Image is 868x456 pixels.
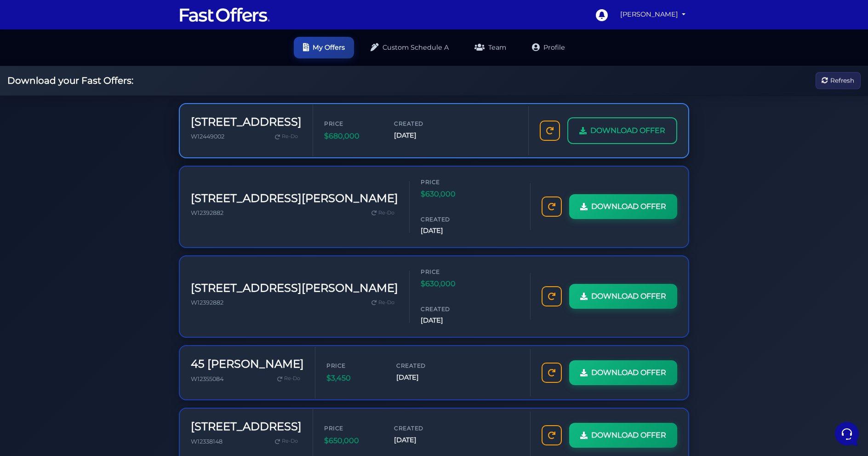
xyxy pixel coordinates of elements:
[421,225,476,236] span: [DATE]
[394,130,449,141] span: [DATE]
[591,290,666,302] span: DOWNLOAD OFFER
[15,67,33,86] img: dark
[191,115,302,129] h3: [STREET_ADDRESS]
[7,7,154,37] h2: Hello [PERSON_NAME] 👋
[326,361,382,370] span: Price
[591,201,666,213] span: DOWNLOAD OFFER
[191,282,398,295] h3: [STREET_ADDRESS][PERSON_NAME]
[591,367,666,379] span: DOWNLOAD OFFER
[396,361,451,370] span: Created
[326,372,382,384] span: $3,450
[394,119,449,128] span: Created
[324,424,379,433] span: Price
[66,99,129,107] span: Start a Conversation
[191,133,224,140] span: W12449002
[378,209,394,217] span: Re-Do
[271,131,302,143] a: Re-Do
[833,420,861,448] iframe: Customerly Messenger Launcher
[147,66,169,75] p: 6mo ago
[143,308,154,317] p: Help
[421,278,476,290] span: $630,000
[421,315,476,326] span: [DATE]
[271,435,302,447] a: Re-Do
[569,360,677,385] a: DOWNLOAD OFFER
[324,119,379,128] span: Price
[816,72,861,89] button: Refresh
[394,435,449,445] span: [DATE]
[191,438,223,445] span: W12338148
[567,117,677,144] a: DOWNLOAD OFFER
[617,6,689,23] a: [PERSON_NAME]
[191,299,223,306] span: W12392882
[39,66,141,75] span: Aura
[120,295,177,317] button: Help
[591,429,666,441] span: DOWNLOAD OFFER
[191,420,302,433] h3: [STREET_ADDRESS]
[274,373,304,385] a: Re-Do
[191,192,398,205] h3: [STREET_ADDRESS][PERSON_NAME]
[294,37,354,58] a: My Offers
[15,94,169,112] button: Start a Conversation
[324,130,379,142] span: $680,000
[361,37,458,58] a: Custom Schedule A
[421,178,476,186] span: Price
[282,133,298,141] span: Re-Do
[284,375,300,383] span: Re-Do
[21,150,150,160] input: Search for an Article...
[569,284,677,309] a: DOWNLOAD OFFER
[394,424,449,433] span: Created
[465,37,515,58] a: Team
[569,194,677,219] a: DOWNLOAD OFFER
[830,75,854,86] span: Refresh
[15,131,63,138] span: Find an Answer
[421,188,476,200] span: $630,000
[148,52,169,59] a: See all
[590,125,665,137] span: DOWNLOAD OFFER
[79,308,105,317] p: Messages
[191,358,304,371] h3: 45 [PERSON_NAME]
[11,63,173,90] a: AuraSure, I'll pass your request on to a colleague6mo ago
[39,77,141,87] p: Sure, I'll pass your request on to a colleague
[282,437,298,445] span: Re-Do
[114,131,169,138] a: Open Help Center
[191,375,223,382] span: W12355084
[7,295,64,317] button: Home
[421,267,476,276] span: Price
[569,423,677,448] a: DOWNLOAD OFFER
[421,215,476,224] span: Created
[421,305,476,313] span: Created
[64,295,120,317] button: Messages
[396,372,451,383] span: [DATE]
[368,297,398,309] a: Re-Do
[7,75,133,86] h2: Download your Fast Offers:
[523,37,574,58] a: Profile
[368,207,398,219] a: Re-Do
[191,209,223,216] span: W12392882
[28,308,43,317] p: Home
[324,435,379,447] span: $650,000
[15,52,74,59] span: Your Conversations
[378,299,394,307] span: Re-Do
